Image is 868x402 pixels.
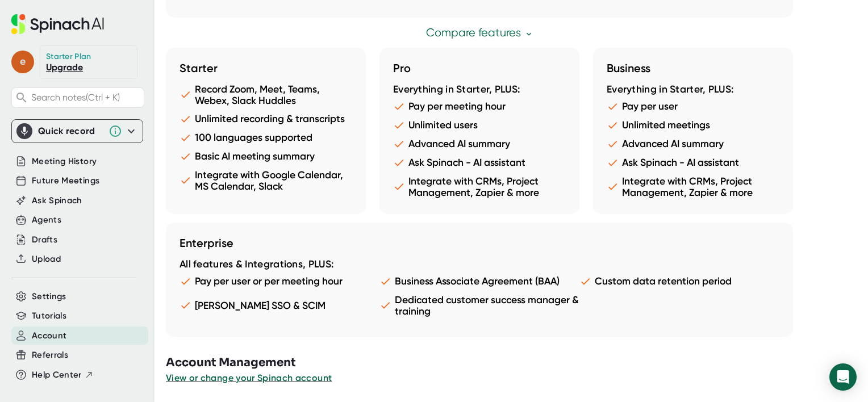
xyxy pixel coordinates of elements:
button: Ask Spinach [32,194,82,207]
li: Basic AI meeting summary [180,150,352,162]
li: Custom data retention period [579,275,779,287]
h3: Enterprise [180,236,779,250]
div: Quick record [38,125,103,137]
li: Integrate with Google Calendar, MS Calendar, Slack [180,169,352,192]
li: Unlimited meetings [607,119,779,131]
li: Business Associate Agreement (BAA) [379,275,579,287]
li: Ask Spinach - AI assistant [393,157,566,169]
button: Drafts [32,233,57,246]
li: Integrate with CRMs, Project Management, Zapier & more [607,175,779,198]
a: Upgrade [46,62,83,73]
li: Dedicated customer success manager & training [379,294,579,317]
li: Advanced AI summary [393,138,566,150]
a: Compare features [426,26,533,39]
li: Unlimited recording & transcripts [180,113,352,125]
li: Unlimited users [393,119,566,131]
button: Account [32,329,66,342]
span: e [11,51,34,73]
button: Referrals [32,349,68,362]
button: Help Center [32,368,94,382]
span: Search notes (Ctrl + K) [31,92,141,103]
button: View or change your Spinach account [166,371,332,385]
li: Pay per user or per meeting hour [180,275,379,287]
div: Everything in Starter, PLUS: [393,83,566,96]
li: Integrate with CRMs, Project Management, Zapier & more [393,175,566,198]
h3: Account Management [166,354,868,371]
button: Upload [32,253,61,266]
span: View or change your Spinach account [166,372,332,383]
h3: Business [607,61,779,75]
button: Meeting History [32,155,97,168]
div: Open Intercom Messenger [829,363,857,391]
li: 100 languages supported [180,132,352,144]
li: Ask Spinach - AI assistant [607,157,779,169]
span: Help Center [32,368,82,382]
button: Tutorials [32,309,66,323]
li: Pay per meeting hour [393,101,566,112]
div: Everything in Starter, PLUS: [607,83,779,96]
li: Record Zoom, Meet, Teams, Webex, Slack Huddles [180,83,352,106]
li: Advanced AI summary [607,138,779,150]
h3: Pro [393,61,566,75]
button: Agents [32,213,61,227]
button: Settings [32,290,66,303]
li: [PERSON_NAME] SSO & SCIM [180,294,379,317]
button: Future Meetings [32,174,99,187]
div: Quick record [16,120,138,143]
li: Pay per user [607,101,779,112]
div: All features & Integrations, PLUS: [180,258,779,271]
h3: Starter [180,61,352,75]
div: Starter Plan [46,52,91,62]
